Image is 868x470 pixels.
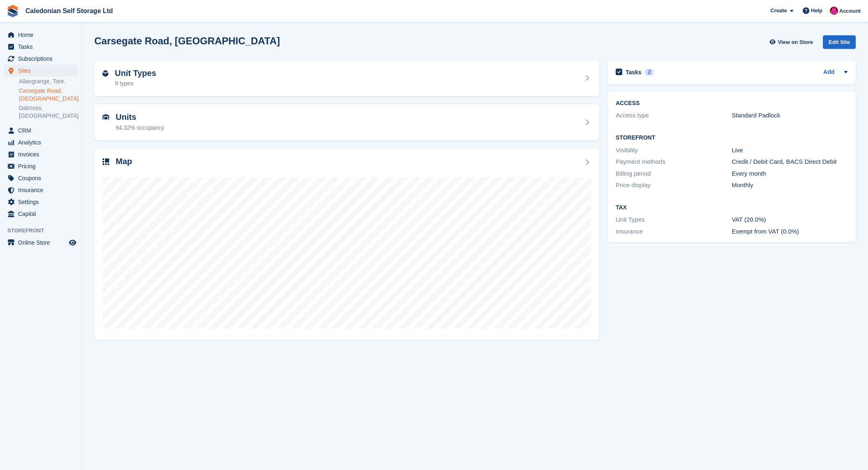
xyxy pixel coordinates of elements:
[616,146,732,155] div: Visibility
[616,157,732,167] div: Payment methods
[4,184,78,196] a: menu
[616,215,732,225] div: Unit Types
[616,169,732,179] div: Billing period
[115,69,156,78] h2: Unit Types
[103,114,109,120] img: unit-icn-7be61d7bf1b0ce9d3e12c5938cc71ed9869f7b940bace4675aadf7bd6d80202e.svg
[18,29,67,41] span: Home
[823,68,834,77] a: Add
[7,5,19,17] img: stora-icon-8386f47178a22dfd0bd8f6a31ec36ba5ce8667c1dd55bd0f319d3a0aa187defe.svg
[839,7,861,15] span: Account
[4,53,78,64] a: menu
[18,149,67,160] span: Invoices
[94,35,280,46] h2: Carsegate Road, [GEOGRAPHIC_DATA]
[18,196,67,208] span: Settings
[103,158,109,165] img: map-icn-33ee37083ee616e46c38cad1a60f524a97daa1e2b2c8c0bc3eb3415660979fc1.svg
[116,157,132,166] h2: Map
[7,227,82,235] span: Storefront
[68,238,78,248] a: Preview store
[116,124,164,132] div: 94.32% occupancy
[18,65,67,76] span: Sites
[18,237,67,248] span: Online Store
[823,35,856,49] div: Edit Site
[616,111,732,120] div: Access type
[4,237,78,248] a: menu
[4,208,78,220] a: menu
[18,41,67,53] span: Tasks
[732,215,848,225] div: VAT (20.0%)
[732,146,848,155] div: Live
[616,204,847,211] h2: Tax
[18,184,67,196] span: Insurance
[732,157,848,167] div: Credit / Debit Card, BACS Direct Debit
[616,181,732,190] div: Price display
[4,41,78,53] a: menu
[823,35,856,52] a: Edit Site
[4,160,78,172] a: menu
[19,87,78,103] a: Carsegate Road, [GEOGRAPHIC_DATA]
[116,112,164,122] h2: Units
[4,172,78,184] a: menu
[94,104,599,140] a: Units 94.32% occupancy
[18,53,67,64] span: Subscriptions
[732,111,848,120] div: Standard Padlock
[18,125,67,136] span: CRM
[18,137,67,148] span: Analytics
[4,149,78,160] a: menu
[778,38,813,46] span: View on Store
[616,227,732,236] div: Insurance
[770,7,787,15] span: Create
[732,169,848,179] div: Every month
[94,60,599,96] a: Unit Types 9 types
[19,104,78,120] a: Dalcross, [GEOGRAPHIC_DATA]
[19,78,78,85] a: Allangrange, Tore.
[626,69,642,76] h2: Tasks
[4,137,78,148] a: menu
[645,69,654,76] div: 2
[830,7,838,15] img: Donald Mathieson
[18,172,67,184] span: Coupons
[18,160,67,172] span: Pricing
[115,79,156,88] div: 9 types
[4,65,78,76] a: menu
[732,227,848,236] div: Exempt from VAT (0.0%)
[616,135,847,141] h2: Storefront
[732,181,848,190] div: Monthly
[4,29,78,41] a: menu
[616,100,847,107] h2: ACCESS
[768,35,816,49] a: View on Store
[4,196,78,208] a: menu
[103,70,108,77] img: unit-type-icn-2b2737a686de81e16bb02015468b77c625bbabd49415b5ef34ead5e3b44a266d.svg
[4,125,78,136] a: menu
[94,149,599,340] a: Map
[18,208,67,220] span: Capital
[811,7,822,15] span: Help
[22,4,116,18] a: Caledonian Self Storage Ltd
